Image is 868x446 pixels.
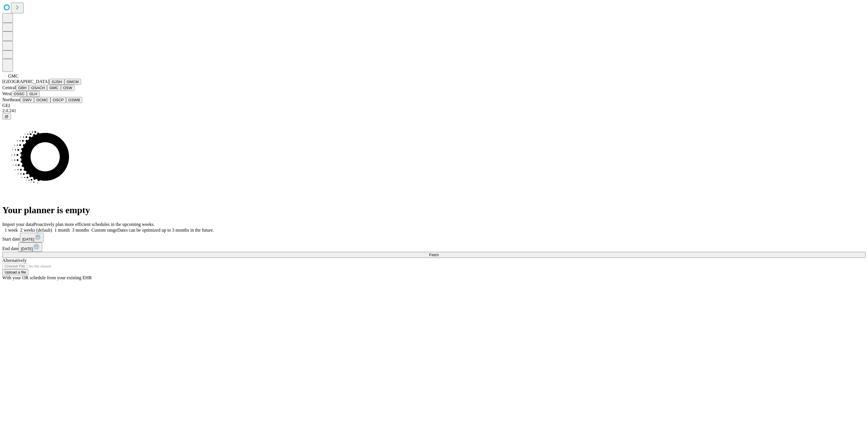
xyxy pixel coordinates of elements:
button: @ [2,113,11,119]
button: Upload a file [2,269,28,275]
span: With your OR schedule from your existing EHR [2,275,92,280]
span: Custom range [91,228,117,233]
span: Fetch [429,253,439,257]
button: GBH [16,85,29,91]
span: 2 weeks (default) [20,228,52,233]
button: GWV [20,97,34,103]
button: GMC [47,85,61,91]
button: GLH [27,91,39,97]
div: End date [2,242,866,252]
span: @ [5,114,9,119]
span: West [2,91,12,96]
button: [DATE] [18,242,42,252]
span: GMC [8,74,18,78]
button: GCMC [34,97,50,103]
button: Fetch [2,252,866,258]
h1: Your planner is empty [2,205,866,215]
div: 2.0.241 [2,108,866,113]
button: GMCM [64,79,81,85]
span: Dates can be optimized up to 3 months in the future. [117,228,214,233]
span: Proactively plan more efficient schedules in the upcoming weeks. [33,222,155,227]
span: 3 months [72,228,89,233]
div: GEI [2,103,866,108]
span: [GEOGRAPHIC_DATA] [2,79,49,84]
span: Central [2,85,16,90]
span: Import your data [2,222,33,227]
div: Start date [2,233,866,242]
span: Northeast [2,97,20,102]
span: [DATE] [22,237,34,241]
button: OSW [61,85,75,91]
button: GSACH [29,85,47,91]
button: OSCP [50,97,66,103]
span: 1 month [55,228,70,233]
span: Alternatively [2,258,27,263]
span: 1 week [5,228,18,233]
span: [DATE] [21,247,33,251]
button: GJSH [49,79,64,85]
button: [DATE] [20,233,44,242]
button: GSWB [66,97,83,103]
button: OSSC [12,91,27,97]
